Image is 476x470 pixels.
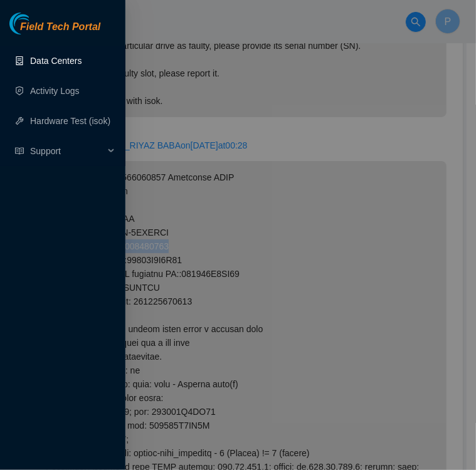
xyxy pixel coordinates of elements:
[30,116,110,126] a: Hardware Test (isok)
[30,56,82,66] a: Data Centers
[30,138,104,164] span: Support
[30,86,80,96] a: Activity Logs
[15,147,24,155] span: read
[9,23,100,39] a: Akamai TechnologiesField Tech Portal
[9,13,63,34] img: Akamai Technologies
[20,21,100,33] span: Field Tech Portal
